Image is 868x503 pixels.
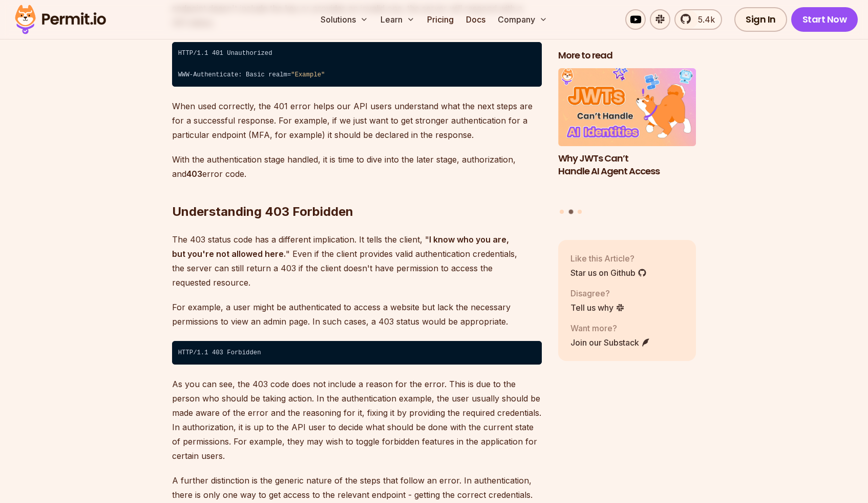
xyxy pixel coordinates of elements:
[558,49,696,62] h2: More to read
[570,287,625,299] p: Disagree?
[10,2,111,37] img: Permit logo
[568,209,573,214] button: Go to slide 2
[423,9,458,30] a: Pricing
[570,321,650,334] p: Want more?
[172,163,542,220] h2: Understanding 403 Forbidden
[558,68,696,203] li: 2 of 3
[376,9,419,30] button: Learn
[172,377,542,463] p: As you can see, the 403 code does not include a reason for the error. This is due to the person w...
[791,7,858,32] a: Start Now
[570,252,647,264] p: Like this Article?
[692,13,715,26] span: 5.4k
[172,341,542,365] code: HTTP/1.1 403 Forbidden
[172,232,542,290] p: The 403 status code has a different implication. It tells the client, " " Even if the client prov...
[570,266,647,278] a: Star us on Github
[172,300,542,329] p: For example, a user might be authenticated to access a website but lack the necessary permissions...
[558,152,696,177] h3: Why JWTs Can’t Handle AI Agent Access
[172,99,542,142] p: When used correctly, the 401 error helps our API users understand what the next steps are for a s...
[570,301,625,313] a: Tell us why
[172,152,542,181] p: With the authentication stage handled, it is time to dive into the later stage, authorization, an...
[578,209,582,213] button: Go to slide 3
[172,42,542,87] code: HTTP/1.1 401 Unauthorized ⁠ WWW-Authenticate: Basic realm=
[494,9,552,30] button: Company
[558,68,696,203] a: Why JWTs Can’t Handle AI Agent AccessWhy JWTs Can’t Handle AI Agent Access
[186,169,202,179] strong: 403
[462,9,490,30] a: Docs
[674,9,722,30] a: 5.4k
[558,68,696,215] div: Posts
[560,209,564,213] button: Go to slide 1
[570,336,650,348] a: Join our Substack
[291,71,325,78] span: "Example"
[316,9,372,30] button: Solutions
[558,68,696,146] img: Why JWTs Can’t Handle AI Agent Access
[734,7,787,32] a: Sign In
